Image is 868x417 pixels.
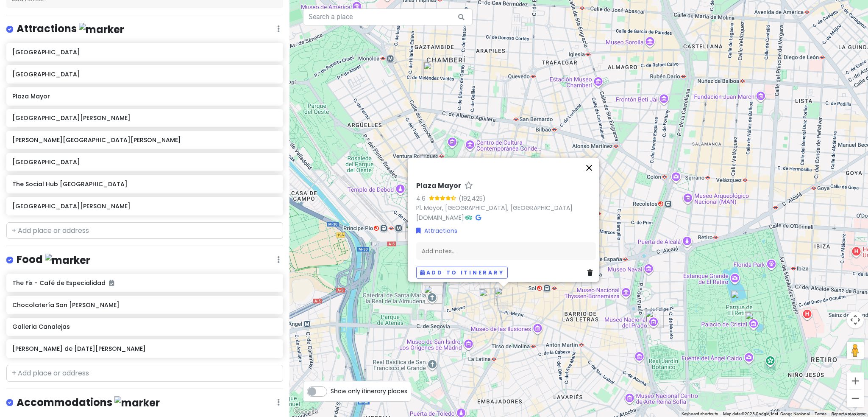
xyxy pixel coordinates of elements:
h6: [GEOGRAPHIC_DATA] [12,48,277,56]
h6: The Fix - Café de Especialidad [12,279,277,287]
input: + Add place or address [6,365,283,382]
h6: Galleria Canalejas [12,323,277,330]
div: (192,425) [459,193,486,203]
button: Map camera controls [847,311,864,328]
button: Keyboard shortcuts [682,411,718,417]
input: + Add place or address [6,222,283,239]
img: marker [79,23,124,36]
div: Catedral de Santa María la Real de la Almudena [424,285,442,304]
span: Map data ©2025 Google, Inst. Geogr. Nacional [723,411,810,416]
div: 4.6 [416,193,429,203]
a: Star place [465,181,473,190]
div: Palacio de Cristal [745,311,764,330]
a: [DOMAIN_NAME] [416,213,464,221]
img: marker [45,254,90,267]
i: Added to itinerary [109,280,114,286]
button: Zoom in [847,372,864,389]
div: C. de Andrés Mellado, 25 [423,62,442,80]
button: Close [579,157,599,178]
h4: Attractions [17,22,124,36]
h6: [GEOGRAPHIC_DATA][PERSON_NAME] [12,114,277,122]
a: Attractions [416,226,457,235]
div: Museo Nacional del Prado [645,309,664,328]
h6: [GEOGRAPHIC_DATA] [12,70,277,78]
div: The Social Hub Madrid [405,221,424,239]
div: Plaza Mayor [494,287,513,305]
h6: [GEOGRAPHIC_DATA] [12,158,277,166]
h4: Food [17,253,90,267]
h6: [PERSON_NAME][GEOGRAPHIC_DATA][PERSON_NAME] [12,136,277,144]
div: · [416,181,596,222]
a: Open this area in Google Maps (opens a new window) [292,406,320,417]
div: The Fix - Café de Especialidad [419,154,438,173]
i: Google Maps [476,214,481,220]
span: Show only itinerary places [331,386,407,396]
img: Google [292,406,320,417]
h6: [PERSON_NAME] de [DATE][PERSON_NAME] [12,345,277,353]
h4: Accommodations [17,396,160,410]
button: Drag Pegman onto the map to open Street View [847,342,864,359]
button: Add to itinerary [416,266,508,279]
h6: Plaza Mayor [12,92,277,100]
a: Delete place [587,268,596,277]
div: Galleria Canalejas [563,269,581,287]
div: Mercado de San Miguel [479,288,498,307]
a: Report a map error [832,411,865,416]
h6: The Social Hub [GEOGRAPHIC_DATA] [12,180,277,188]
div: El Retiro Park [731,290,749,309]
h6: Plaza Mayor [416,181,461,190]
a: Terms (opens in new tab) [815,411,826,416]
button: Zoom out [847,390,864,407]
img: marker [114,396,160,409]
input: Search a place [303,8,473,25]
a: Pl. Mayor, [GEOGRAPHIC_DATA], [GEOGRAPHIC_DATA] [416,203,573,212]
i: Tripadvisor [465,214,472,220]
div: Add notes... [416,242,596,260]
h6: Chocolatería San [PERSON_NAME] [12,301,277,309]
h6: [GEOGRAPHIC_DATA][PERSON_NAME] [12,202,277,210]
